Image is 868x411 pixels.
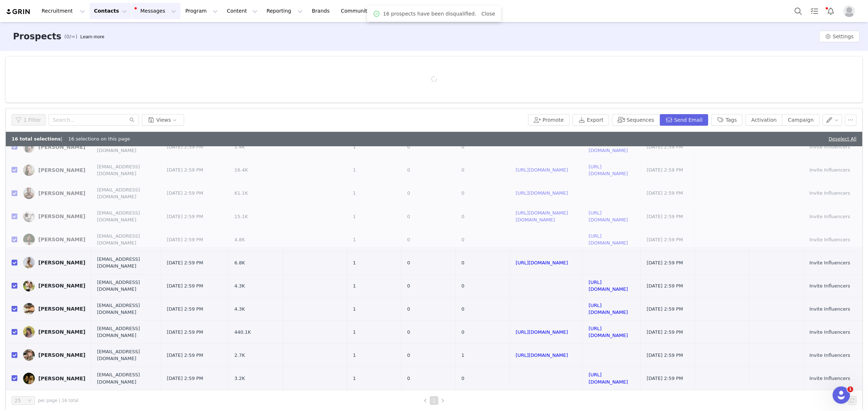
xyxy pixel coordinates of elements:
[14,397,21,404] div: 25
[461,329,464,336] span: 0
[461,306,464,313] span: 0
[38,306,85,312] div: [PERSON_NAME]
[647,306,683,313] span: [DATE] 2:59 PM
[461,375,464,382] span: 0
[234,352,245,359] span: 2.7K
[823,3,839,19] button: Notifications
[461,259,464,267] span: 0
[97,256,155,270] span: [EMAIL_ADDRESS][DOMAIN_NAME]
[430,396,438,405] li: 1
[23,280,85,291] a: [PERSON_NAME]
[38,376,85,381] div: [PERSON_NAME]
[588,326,628,338] a: [URL][DOMAIN_NAME]
[612,114,660,126] button: Sequences
[647,282,683,290] span: [DATE] 2:59 PM
[461,282,464,290] span: 0
[711,114,743,126] button: Tags
[38,352,85,358] div: [PERSON_NAME]
[13,30,61,43] h3: Prospects
[588,372,628,385] a: [URL][DOMAIN_NAME]
[337,3,378,19] a: Community
[6,8,31,15] img: grin logo
[129,117,135,122] i: icon: search
[516,260,568,265] a: [URL][DOMAIN_NAME]
[23,280,35,291] img: 27eeb815-1d5a-4f08-a0b9-ccb0591de901.jpg
[528,114,570,126] button: Promote
[222,3,262,19] button: Content
[97,325,155,339] span: [EMAIL_ADDRESS][DOMAIN_NAME]
[430,397,438,404] a: 1
[481,11,495,17] a: Close
[23,349,85,361] a: [PERSON_NAME]
[79,33,106,40] div: Tooltip anchor
[167,306,203,313] span: [DATE] 2:59 PM
[97,302,155,316] span: [EMAIL_ADDRESS][DOMAIN_NAME]
[407,282,410,290] span: 0
[423,398,427,403] i: icon: left
[353,282,356,290] span: 1
[438,396,447,405] li: Next Page
[383,10,476,18] span: 16 prospects have been disqualified.
[516,352,568,358] a: [URL][DOMAIN_NAME]
[38,260,85,265] div: [PERSON_NAME]
[847,386,853,392] span: 1
[23,326,35,338] img: 125c5b95-41f2-4aea-b098-0046fbca5d9a.jpg
[37,3,89,19] button: Recruitment
[38,397,78,404] span: per page | 16 total
[573,114,609,126] button: Export
[782,114,819,126] button: Campaign
[461,352,464,359] span: 1
[441,398,445,403] i: icon: right
[839,5,862,17] button: Profile
[407,329,410,336] span: 0
[234,306,245,313] span: 4.3K
[790,3,806,19] button: Search
[353,375,356,382] span: 1
[647,329,683,336] span: [DATE] 2:59 PM
[167,282,203,290] span: [DATE] 2:59 PM
[353,259,356,267] span: 1
[647,375,683,382] span: [DATE] 2:59 PM
[23,257,85,268] a: [PERSON_NAME]
[807,3,822,19] a: Tasks
[353,352,356,359] span: 1
[23,257,35,268] img: d463adcf-7318-4604-b241-19c6dde34a0a.jpg
[353,306,356,313] span: 1
[64,33,77,40] span: (0/∞)
[38,329,85,335] div: [PERSON_NAME]
[307,3,336,19] a: Brands
[234,329,251,336] span: 440.1K
[23,326,85,338] a: [PERSON_NAME]
[745,114,782,126] button: Activation
[407,375,410,382] span: 0
[132,3,180,19] button: Messages
[262,3,307,19] button: Reporting
[407,352,410,359] span: 0
[353,329,356,336] span: 1
[234,282,245,290] span: 4.3K
[90,3,131,19] button: Contacts
[38,283,85,289] div: [PERSON_NAME]
[23,303,85,315] a: [PERSON_NAME]
[588,303,628,315] a: [URL][DOMAIN_NAME]
[12,136,61,142] b: 16 total selections
[23,373,35,384] img: c7c7ae6b-18a0-4e19-bf40-b19498e1f1b2.jpg
[142,114,184,126] button: Views
[27,398,32,403] i: icon: down
[23,303,35,315] img: 461bd2a7-efde-4c49-8eda-653194547f8d.jpg
[516,329,568,335] a: [URL][DOMAIN_NAME]
[407,259,410,267] span: 0
[660,114,709,126] button: Send Email
[647,352,683,359] span: [DATE] 2:59 PM
[97,348,155,362] span: [EMAIL_ADDRESS][DOMAIN_NAME]
[97,371,155,385] span: [EMAIL_ADDRESS][DOMAIN_NAME]
[843,5,855,17] img: placeholder-profile.jpg
[12,135,130,143] div: | 16 selections on this page
[234,259,245,267] span: 6.8K
[97,279,155,293] span: [EMAIL_ADDRESS][DOMAIN_NAME]
[234,375,245,382] span: 3.2K
[829,136,856,142] a: Deselect All
[167,375,203,382] span: [DATE] 2:59 PM
[407,306,410,313] span: 0
[647,259,683,267] span: [DATE] 2:59 PM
